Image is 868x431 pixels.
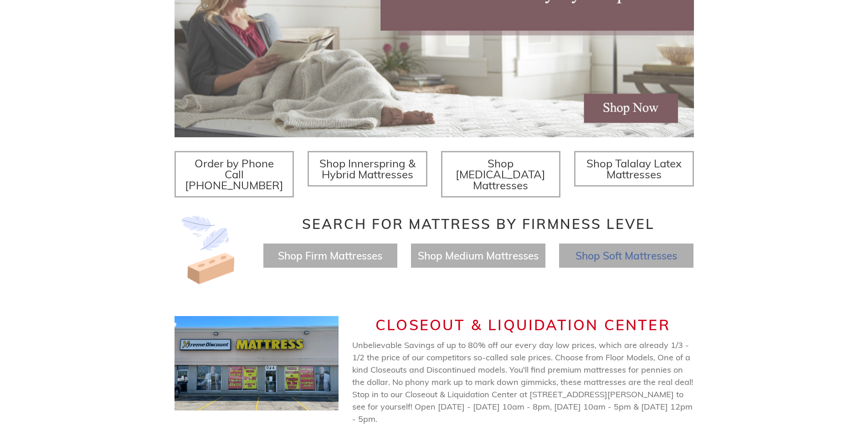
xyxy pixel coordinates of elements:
a: Shop Firm Mattresses [278,249,382,262]
a: Shop Talalay Latex Mattresses [574,151,694,187]
a: Order by Phone Call [PHONE_NUMBER] [175,151,294,197]
span: Shop Innerspring & Hybrid Mattresses [319,156,416,181]
img: closeout-center-2.jpg__PID:e624c747-7bdf-49c2-a107-6664914b37c5 [175,316,339,410]
span: Shop [MEDICAL_DATA] Mattresses [456,156,545,192]
span: CLOSEOUT & LIQUIDATION CENTER [375,316,670,334]
a: Shop [MEDICAL_DATA] Mattresses [441,151,561,197]
span: Search for Mattress by Firmness Level [302,215,655,233]
a: Shop Medium Mattresses [418,249,539,262]
span: Shop Talalay Latex Mattresses [586,156,682,181]
a: Shop Soft Mattresses [575,249,677,262]
span: Order by Phone Call [PHONE_NUMBER] [185,156,283,192]
img: Image-of-brick- and-feather-representing-firm-and-soft-feel [175,216,243,284]
a: Shop Innerspring & Hybrid Mattresses [308,151,427,187]
span: Unbelievable Savings of up to 80% off our every day low prices, which are already 1/3 - 1/2 the p... [352,340,693,424]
